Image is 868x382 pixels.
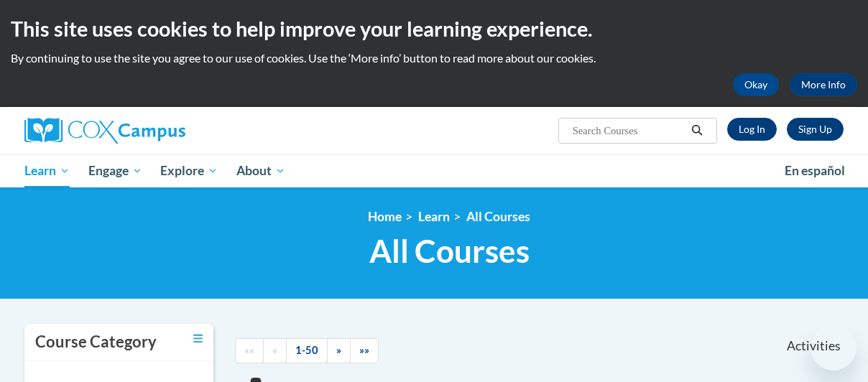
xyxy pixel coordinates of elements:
[785,163,845,178] span: En español
[193,331,203,347] a: Toggle collapse
[733,73,779,96] button: Okay
[24,118,185,144] img: Cox Campus
[272,344,277,356] span: «
[787,338,841,354] span: Activities
[235,338,264,363] a: Begining
[227,154,295,187] a: About
[727,118,777,141] a: Log In
[286,338,328,363] a: 1-50
[790,73,857,96] a: More Info
[35,331,157,353] h3: Course Category
[151,154,227,187] a: Explore
[24,118,283,144] a: Cox Campus
[24,162,70,180] span: Learn
[327,338,351,363] a: Next
[263,338,287,363] a: Previous
[368,209,402,224] a: Home
[79,154,152,187] a: Engage
[336,344,341,356] span: »
[418,209,450,224] a: Learn
[14,154,854,187] div: Main menu
[11,14,857,43] h2: This site uses cookies to help improve your learning experience.
[88,162,142,180] span: Engage
[811,325,857,371] iframe: Button to launch messaging window
[359,344,369,356] span: »»
[160,162,218,180] span: Explore
[11,50,857,66] p: By continuing to use the site you agree to our use of cookies. Use the ‘More info’ button to read...
[236,162,285,180] span: About
[350,338,379,363] a: End
[571,122,686,139] input: Search Courses
[15,154,79,187] a: Learn
[686,122,708,139] button: Search
[787,118,844,141] a: Register
[244,344,254,356] span: ««
[466,209,530,224] a: All Courses
[369,232,530,270] span: All Courses
[775,156,854,186] a: En español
